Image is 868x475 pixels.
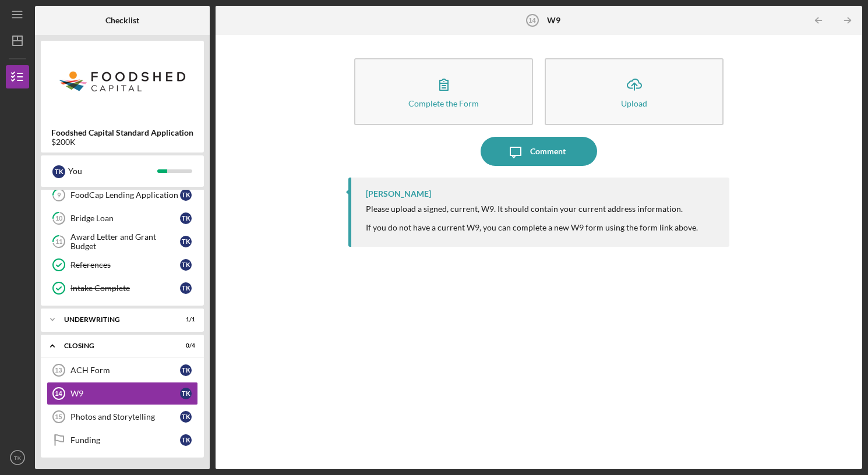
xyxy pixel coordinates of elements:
button: Complete the Form [354,58,533,125]
b: Foodshed Capital Standard Application [51,128,193,137]
div: Award Letter and Grant Budget [70,232,180,251]
div: T K [180,434,192,446]
button: Upload [545,58,724,125]
div: T K [180,189,192,201]
tspan: 11 [55,238,62,246]
tspan: 13 [55,367,62,374]
div: Bridge Loan [70,214,180,223]
div: Funding [70,435,180,445]
div: T K [180,282,192,294]
a: 9FoodCap Lending ApplicationTK [47,183,198,207]
a: ReferencesTK [47,253,198,277]
div: Please upload a signed, current, W9. It should contain your current address information. If you d... [366,204,698,232]
div: 1 / 1 [174,316,195,323]
tspan: 9 [57,192,61,199]
div: Photos and Storytelling [70,412,180,421]
div: T K [180,364,192,376]
b: Checklist [105,16,139,25]
a: Intake CompleteTK [47,277,198,300]
a: 15Photos and StorytellingTK [47,405,198,428]
div: Upload [621,99,647,108]
div: 0 / 4 [174,342,195,349]
a: FundingTK [47,428,198,452]
button: TK [6,446,29,469]
div: Intake Complete [70,283,180,293]
tspan: 14 [55,390,62,397]
button: Comment [481,137,597,166]
tspan: 14 [528,17,536,24]
div: T K [180,411,192,423]
div: [PERSON_NAME] [366,189,431,198]
div: T K [180,236,192,247]
div: FoodCap Lending Application [70,190,180,200]
div: $200K [51,137,193,147]
text: TK [14,455,22,461]
div: T K [180,388,192,399]
b: W9 [547,16,560,25]
div: T K [180,212,192,224]
div: Comment [530,137,566,166]
a: 13ACH FormTK [47,359,198,382]
div: Complete the Form [408,99,479,108]
div: You [68,161,157,181]
img: Product logo [41,47,204,116]
div: Underwriting [64,316,166,323]
div: T K [52,165,65,178]
div: T K [180,259,192,271]
tspan: 15 [55,413,62,420]
div: W9 [70,389,180,398]
a: 14W9TK [47,382,198,405]
div: ACH Form [70,366,180,375]
a: 10Bridge LoanTK [47,207,198,230]
div: Closing [64,342,166,349]
tspan: 10 [55,215,63,222]
div: References [70,260,180,270]
a: 11Award Letter and Grant BudgetTK [47,230,198,253]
